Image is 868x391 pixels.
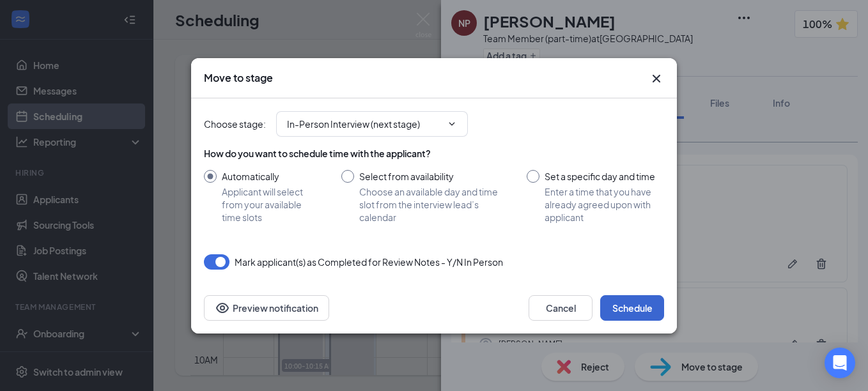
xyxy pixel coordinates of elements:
div: Open Intercom Messenger [825,348,855,378]
button: Cancel [529,295,593,321]
button: Close [649,71,664,86]
div: How do you want to schedule time with the applicant? [204,147,664,160]
svg: Eye [215,300,230,316]
button: Schedule [600,295,664,321]
button: Preview notificationEye [204,295,329,321]
h3: Move to stage [204,71,273,85]
svg: Cross [649,71,664,86]
span: Mark applicant(s) as Completed for Review Notes - Y/N In Person [235,254,503,270]
svg: ChevronDown [447,119,457,129]
span: Choose stage : [204,117,266,131]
